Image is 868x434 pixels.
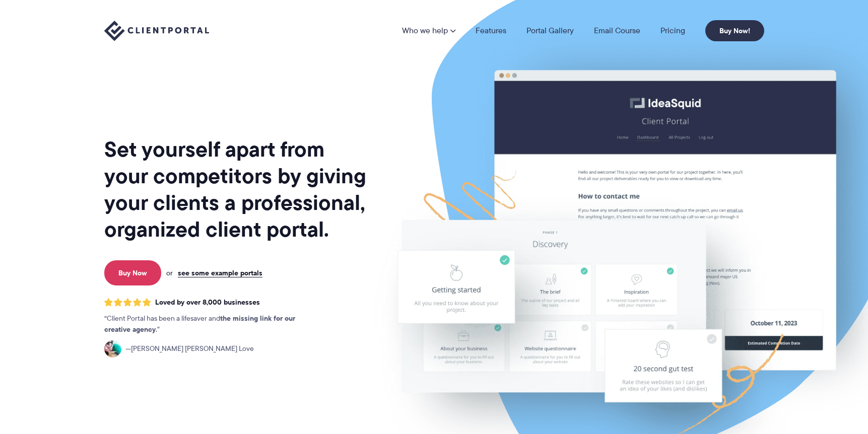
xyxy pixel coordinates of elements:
[402,27,455,35] a: Who we help
[104,136,368,243] h1: Set yourself apart from your competitors by giving your clients a professional, organized client ...
[594,27,640,35] a: Email Course
[155,298,260,307] span: Loved by over 8,000 businesses
[166,268,173,277] span: or
[104,313,316,335] p: Client Portal has been a lifesaver and .
[178,268,262,277] a: see some example portals
[660,27,685,35] a: Pricing
[705,20,764,41] a: Buy Now!
[104,313,295,335] strong: the missing link for our creative agency
[526,27,574,35] a: Portal Gallery
[125,343,254,354] span: [PERSON_NAME] [PERSON_NAME] Love
[476,27,506,35] a: Features
[104,260,161,285] a: Buy Now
